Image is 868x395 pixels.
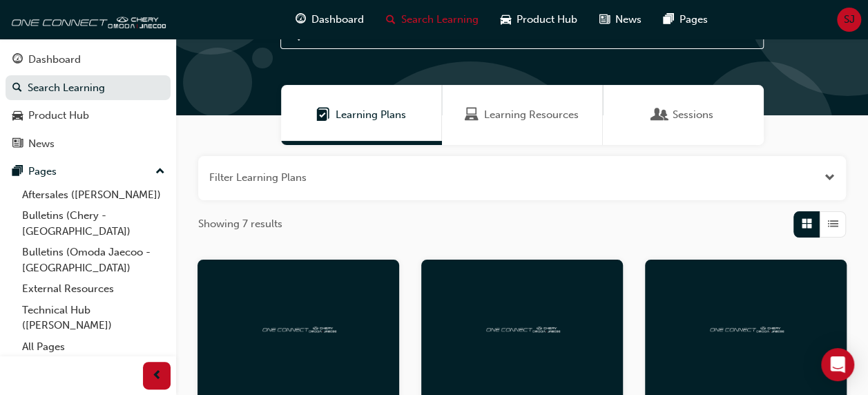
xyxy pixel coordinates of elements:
span: Learning Resources [484,107,579,123]
span: search-icon [386,11,396,28]
span: Showing 7 results [198,216,282,232]
span: Search [291,28,300,44]
div: Product Hub [28,108,89,124]
span: Product Hub [517,12,577,28]
span: Pages [679,12,708,28]
a: Aftersales ([PERSON_NAME]) [17,184,171,206]
a: news-iconNews [588,6,653,34]
span: car-icon [12,110,23,122]
button: Pages [6,159,171,184]
a: pages-iconPages [653,6,719,34]
button: DashboardSearch LearningProduct HubNews [6,44,171,159]
span: Learning Plans [336,107,406,123]
a: Search Learning [6,75,171,101]
div: Dashboard [28,52,81,68]
span: pages-icon [664,11,674,28]
a: Bulletins (Omoda Jaecoo - [GEOGRAPHIC_DATA]) [17,242,171,278]
span: guage-icon [12,54,23,66]
span: news-icon [12,138,23,151]
span: car-icon [501,11,511,28]
span: List [828,216,838,232]
a: Dashboard [6,47,171,73]
a: Product Hub [6,103,171,128]
a: News [6,131,171,157]
div: Open Intercom Messenger [821,348,854,381]
span: Grid [802,216,812,232]
span: Dashboard [311,12,364,28]
div: Pages [28,164,57,180]
span: prev-icon [152,367,162,385]
a: All Pages [17,336,171,358]
div: News [28,136,55,152]
a: Technical Hub ([PERSON_NAME]) [17,300,171,336]
a: search-iconSearch Learning [375,6,490,34]
span: News [615,12,642,28]
span: Learning Plans [316,107,330,123]
span: guage-icon [296,11,306,28]
span: SJ [844,12,855,28]
a: Learning PlansLearning Plans [281,85,442,145]
a: SessionsSessions [603,85,764,145]
img: oneconnect [260,321,336,334]
span: Learning Resources [465,107,479,123]
a: car-iconProduct Hub [490,6,588,34]
span: pages-icon [12,166,23,178]
a: Learning ResourcesLearning Resources [442,85,603,145]
img: oneconnect [7,6,166,33]
img: oneconnect [708,321,784,334]
span: Sessions [673,107,713,123]
a: External Resources [17,278,171,300]
span: search-icon [12,82,22,95]
span: Sessions [653,107,667,123]
span: news-icon [599,11,610,28]
a: guage-iconDashboard [284,6,375,34]
span: up-icon [155,163,165,181]
a: Bulletins (Chery - [GEOGRAPHIC_DATA]) [17,205,171,242]
button: Open the filter [824,170,835,186]
button: SJ [837,8,861,32]
span: Search Learning [401,12,479,28]
img: oneconnect [484,321,560,334]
